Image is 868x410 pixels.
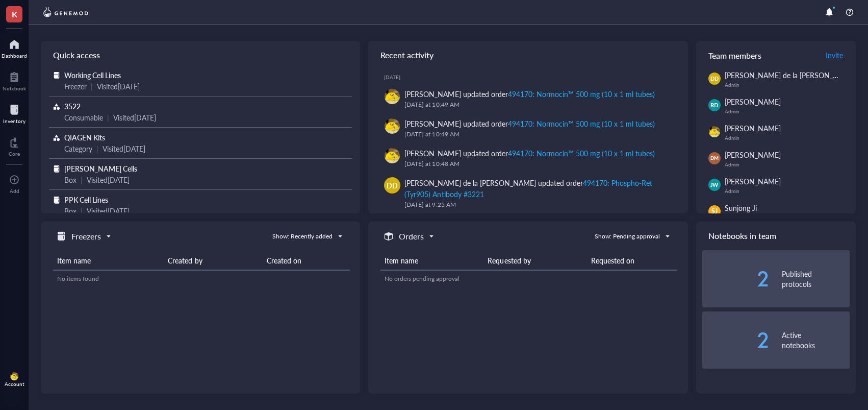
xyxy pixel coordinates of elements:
div: [DATE] at 10:48 AM [404,159,671,169]
a: Notebook [3,69,26,91]
span: [PERSON_NAME] Cells [64,163,137,174]
img: da48f3c6-a43e-4a2d-aade-5eac0d93827f.jpeg [385,89,400,104]
div: Admin [725,82,856,88]
div: Admin [725,135,850,141]
img: da48f3c6-a43e-4a2d-aade-5eac0d93827f.jpeg [709,126,720,137]
a: Core [9,134,20,157]
span: [PERSON_NAME] [725,176,781,186]
img: da48f3c6-a43e-4a2d-aade-5eac0d93827f.jpeg [10,372,18,380]
div: 2 [702,271,770,287]
button: Invite [825,47,844,63]
div: | [96,143,98,154]
th: Created by [164,251,263,270]
div: Core [9,151,20,157]
div: [PERSON_NAME] updated order [404,88,655,100]
div: Freezer [64,81,87,92]
th: Requested on [587,251,678,270]
span: QIAGEN Kits [64,132,105,142]
a: Dashboard [2,36,27,59]
div: Admin [725,188,850,194]
div: [PERSON_NAME] de la [PERSON_NAME] updated order [404,177,671,200]
span: [PERSON_NAME] [725,150,781,160]
div: [DATE] [384,74,679,80]
span: DM [710,155,719,162]
span: Invite [826,50,843,60]
img: genemod-logo [41,6,91,18]
div: Admin [725,161,850,167]
div: | [107,112,109,123]
a: Inventory [3,102,25,124]
div: 494170: Normocin™ 500 mg (10 x 1 ml tubes) [508,89,655,99]
a: [PERSON_NAME] updated order494170: Normocin™ 500 mg (10 x 1 ml tubes)[DATE] at 10:49 AM [376,84,679,114]
div: [PERSON_NAME] updated order [404,148,655,159]
div: Active notebooks [782,330,850,350]
div: Notebooks in team [696,222,856,250]
th: Requested by [483,251,586,270]
span: [PERSON_NAME] [725,123,781,133]
a: [PERSON_NAME] updated order494170: Normocin™ 500 mg (10 x 1 ml tubes)[DATE] at 10:48 AM [376,143,679,173]
div: Team members [696,41,856,69]
span: DD [387,180,398,191]
a: DD[PERSON_NAME] de la [PERSON_NAME] updated order494170: Phospho-Ret (Tyr905) Antibody #3221[DATE... [376,173,679,214]
div: 494170: Normocin™ 500 mg (10 x 1 ml tubes) [508,148,655,158]
h5: Orders [399,230,424,243]
span: DD [710,75,719,83]
span: JW [710,181,719,189]
div: Visited [DATE] [97,81,140,92]
div: Box [64,205,76,216]
div: Visited [DATE] [113,112,156,123]
div: Add [10,188,19,194]
div: Consumable [64,112,103,123]
div: Recent activity [368,41,687,69]
div: 2 [702,332,770,348]
div: Admin [725,108,850,114]
th: Item name [380,251,483,270]
div: No orders pending approval [385,274,673,283]
span: PPK Cell Lines [64,195,108,205]
div: Inventory [3,118,25,124]
a: [PERSON_NAME] updated order494170: Normocin™ 500 mg (10 x 1 ml tubes)[DATE] at 10:49 AM [376,114,679,143]
h5: Freezers [71,230,101,243]
th: Item name [53,251,164,270]
th: Created on [263,251,349,270]
img: da48f3c6-a43e-4a2d-aade-5eac0d93827f.jpeg [385,148,400,163]
div: Show: Recently added [272,232,333,241]
span: 3522 [64,101,81,111]
div: 494170: Normocin™ 500 mg (10 x 1 ml tubes) [508,118,655,129]
div: [DATE] at 10:49 AM [404,129,671,139]
div: Visited [DATE] [87,205,130,216]
div: Account [5,381,24,387]
div: [DATE] at 10:49 AM [404,100,671,110]
div: Notebook [3,85,26,91]
div: | [81,205,83,216]
div: | [91,81,93,92]
span: K [12,8,17,20]
div: Visited [DATE] [87,174,130,185]
span: RD [710,101,719,110]
div: Category [64,143,92,154]
span: Working Cell Lines [64,70,121,80]
img: da48f3c6-a43e-4a2d-aade-5eac0d93827f.jpeg [385,118,400,134]
div: Quick access [41,41,360,69]
div: Published protocols [782,269,850,289]
span: [PERSON_NAME] de la [PERSON_NAME] [725,70,856,80]
span: SJ [711,207,718,216]
div: [PERSON_NAME] updated order [404,118,655,129]
div: | [81,174,83,185]
div: Visited [DATE] [103,143,145,154]
span: [PERSON_NAME] [725,97,781,107]
div: Box [64,174,76,185]
div: Dashboard [2,53,27,59]
div: Show: Pending approval [595,232,660,241]
div: No items found [57,274,346,283]
span: Sunjong Ji [725,203,757,213]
